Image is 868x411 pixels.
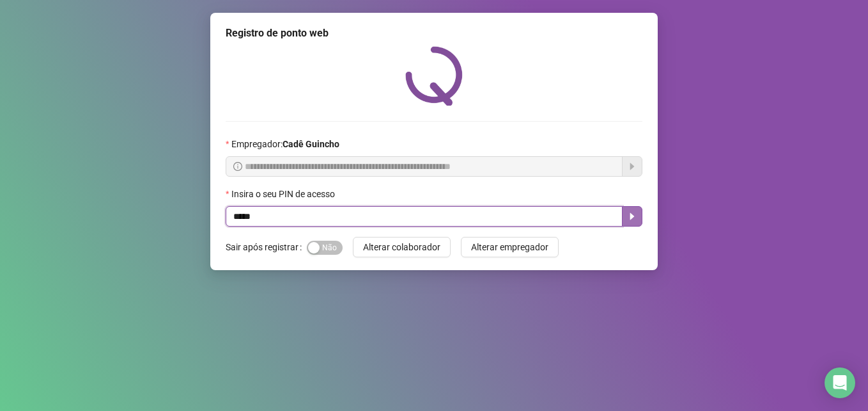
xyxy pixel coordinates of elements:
[226,26,642,41] div: Registro de ponto web
[627,211,637,222] span: caret-right
[283,139,339,149] strong: Cadê Guincho
[233,162,242,171] span: info-circle
[226,187,343,201] label: Insira o seu PIN de acesso
[231,137,339,151] span: Empregador :
[226,237,307,257] label: Sair após registrar
[363,240,440,254] span: Alterar colaborador
[405,46,463,106] img: QRPoint
[471,240,548,254] span: Alterar empregador
[353,237,451,257] button: Alterar colaborador
[825,367,855,398] div: Open Intercom Messenger
[461,237,559,257] button: Alterar empregador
